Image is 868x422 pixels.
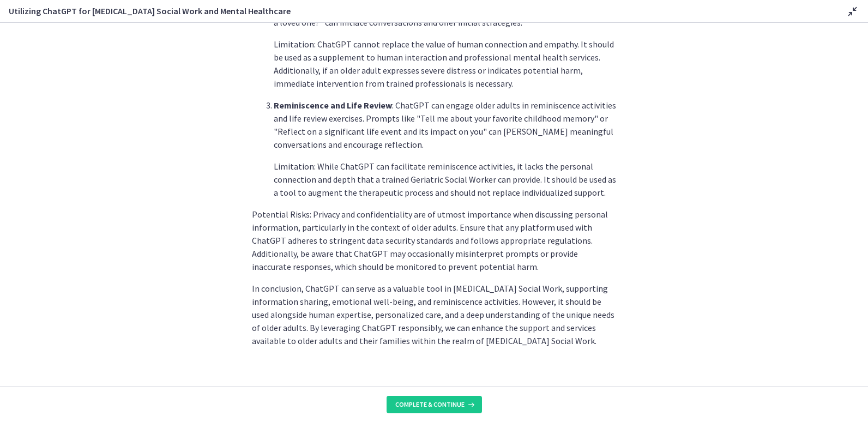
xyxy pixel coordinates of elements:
p: In conclusion, ChatGPT can serve as a valuable tool in [MEDICAL_DATA] Social Work, supporting inf... [252,282,616,347]
p: Limitation: ChatGPT cannot replace the value of human connection and empathy. It should be used a... [274,38,616,90]
p: Limitation: While ChatGPT can facilitate reminiscence activities, it lacks the personal connectio... [274,160,616,199]
strong: Reminiscence and Life Review [274,100,392,111]
h3: Utilizing ChatGPT for [MEDICAL_DATA] Social Work and Mental Healthcare [9,4,829,17]
button: Complete & continue [387,396,482,413]
p: : ChatGPT can engage older adults in reminiscence activities and life review exercises. Prompts l... [274,99,616,151]
span: Complete & continue [395,400,465,409]
p: Potential Risks: Privacy and confidentiality are of utmost importance when discussing personal in... [252,208,616,273]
